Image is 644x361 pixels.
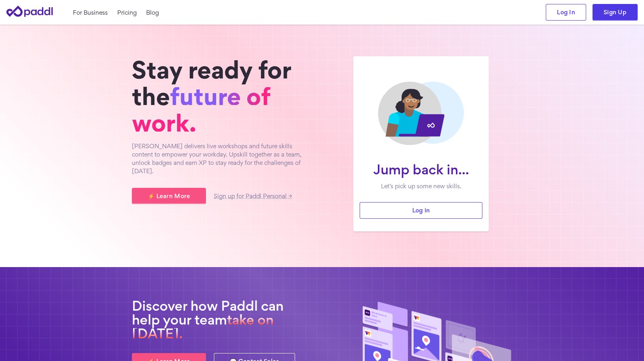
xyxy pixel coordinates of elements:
[117,8,137,17] a: Pricing
[73,8,108,17] a: For Business
[132,142,314,175] p: [PERSON_NAME] delivers live workshops and future skills content to empower your workday. Upskill ...
[366,182,476,190] p: Let’s pick up some new skills.
[132,87,271,132] span: future of work.
[146,8,159,17] a: Blog
[132,188,206,204] a: ⚡ Learn More
[593,4,638,21] a: Sign Up
[360,202,482,219] a: Log in
[546,4,586,21] a: Log In
[366,162,476,176] h1: Jump back in...
[214,194,292,199] a: Sign up for Paddl Personal →
[132,56,314,136] h1: Stay ready for the
[132,299,314,341] h2: Discover how Paddl can help your team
